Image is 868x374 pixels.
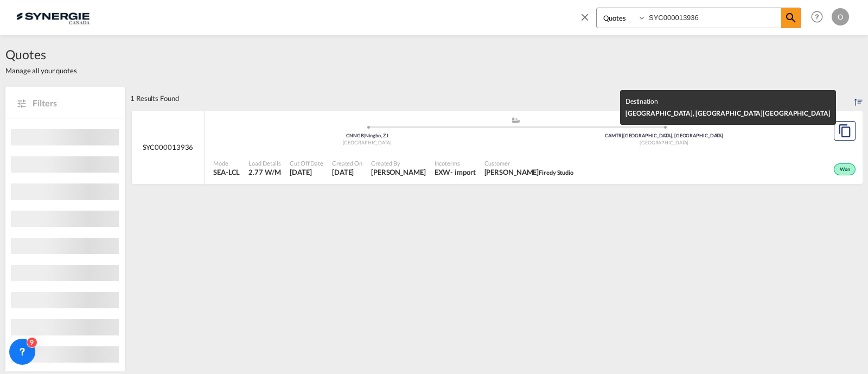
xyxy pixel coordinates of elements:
[143,142,194,152] span: SYC000013936
[838,124,851,137] md-icon: assets/icons/custom/copyQuote.svg
[364,132,366,138] span: |
[346,132,388,138] span: CNNGB Ningbo, ZJ
[579,8,596,34] span: icon-close
[371,167,426,177] span: Adriana Groposila
[130,86,179,110] div: 1 Results Found
[579,11,591,23] md-icon: icon-close
[834,121,856,141] button: Copy Quote
[248,168,280,176] span: 2.77 W/M
[840,166,853,174] span: Won
[646,8,781,27] input: Enter Quotation Number
[539,169,573,176] span: Firedy Studio
[640,140,688,145] span: [GEOGRAPHIC_DATA]
[332,167,362,177] span: 8 Aug 2025
[832,8,849,26] div: O
[450,167,475,177] div: - import
[5,46,77,63] span: Quotes
[808,8,826,26] span: Help
[213,159,240,167] span: Mode
[213,167,240,177] span: SEA-LCL
[33,97,114,109] span: Filters
[808,8,832,27] div: Help
[343,140,392,145] span: [GEOGRAPHIC_DATA]
[290,159,323,167] span: Cut Off Date
[484,159,573,167] span: Customer
[784,11,797,24] md-icon: icon-magnify
[5,66,77,75] span: Manage all your quotes
[626,96,831,107] div: Destination
[16,5,90,29] img: 1f56c880d42311ef80fc7dca854c8e59.png
[622,132,623,138] span: |
[626,107,831,119] div: [GEOGRAPHIC_DATA], [GEOGRAPHIC_DATA]
[290,167,323,177] span: 8 Aug 2025
[854,86,863,110] div: Sort by: Created On
[763,109,830,117] span: [GEOGRAPHIC_DATA]
[435,167,451,177] div: EXW
[371,159,426,167] span: Created By
[435,159,476,167] span: Incoterms
[248,159,281,167] span: Load Details
[509,117,522,123] md-icon: assets/icons/custom/ship-fill.svg
[834,163,856,175] div: Won
[605,132,723,138] span: CAMTR [GEOGRAPHIC_DATA], [GEOGRAPHIC_DATA]
[484,167,573,177] span: Marie Claude Firedy Studio
[781,8,801,28] span: icon-magnify
[435,167,476,177] div: EXW import
[332,159,362,167] span: Created On
[132,111,863,185] div: SYC000013936 assets/icons/custom/ship-fill.svgassets/icons/custom/roll-o-plane.svgOriginNingbo, Z...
